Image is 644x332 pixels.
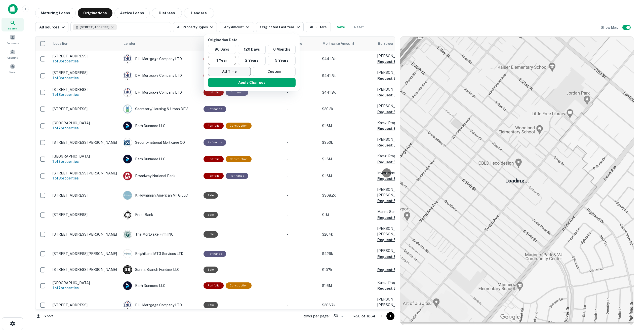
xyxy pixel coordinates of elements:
[208,78,296,87] button: Apply Changes
[208,56,236,65] button: 1 Year
[238,45,266,54] button: 120 Days
[619,292,644,316] iframe: Chat Widget
[208,67,251,76] button: All Time
[253,67,296,76] button: Custom
[268,45,296,54] button: 6 Months
[268,56,296,65] button: 5 Years
[238,56,266,65] button: 2 Years
[208,45,236,54] button: 90 Days
[208,37,298,43] p: Origination Date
